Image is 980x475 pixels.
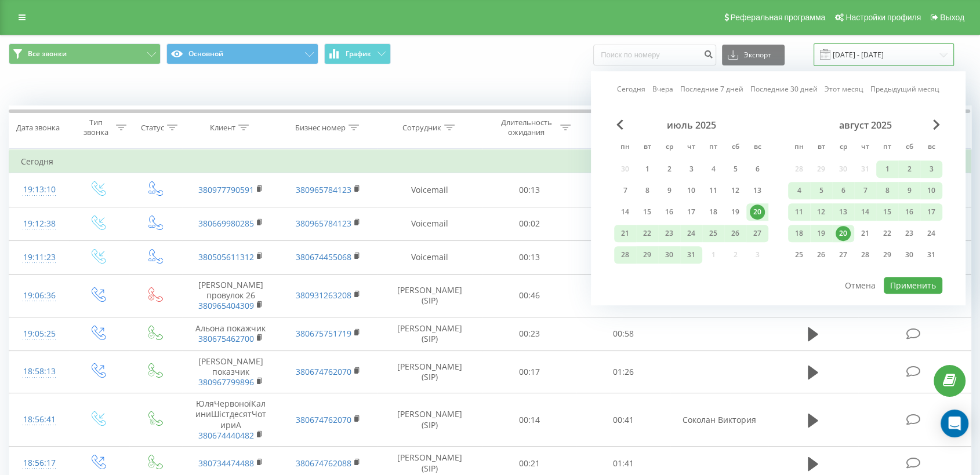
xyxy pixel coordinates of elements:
[730,13,825,22] span: Реферальная программа
[858,204,873,220] div: 14
[680,225,702,242] div: чт 24 июля 2025 г.
[750,226,765,241] div: 27
[638,139,656,156] abbr: вторник
[640,247,655,262] div: 29
[402,123,441,133] div: Сотрудник
[750,162,765,177] div: 6
[21,178,57,201] div: 19:13:10
[377,173,482,207] td: Voicemail
[898,225,920,242] div: сб 23 авг. 2025 г.
[832,182,854,199] div: ср 6 авг. 2025 г.
[724,160,746,178] div: сб 5 июля 2025 г.
[684,226,699,241] div: 24
[902,162,917,177] div: 2
[182,274,280,317] td: [PERSON_NAME] провулок 26
[810,225,832,242] div: вт 19 авг. 2025 г.
[652,84,673,95] a: Вчера
[814,247,829,262] div: 26
[832,225,854,242] div: ср 20 авг. 2025 г.
[377,207,482,240] td: Voicemail
[658,160,680,178] div: ср 2 июля 2025 г.
[614,182,636,199] div: пн 7 июля 2025 г.
[21,284,57,307] div: 19:06:36
[346,50,371,58] span: График
[749,139,766,156] abbr: воскресенье
[21,246,57,269] div: 19:11:23
[636,225,658,242] div: вт 22 июля 2025 г.
[876,160,898,178] div: пт 1 авг. 2025 г.
[9,43,161,64] button: Все звонки
[614,203,636,221] div: пн 14 июля 2025 г.
[879,139,896,156] abbr: пятница
[810,246,832,264] div: вт 26 авг. 2025 г.
[788,182,810,199] div: пн 4 авг. 2025 г.
[876,246,898,264] div: пт 29 авг. 2025 г.
[482,173,576,207] td: 00:13
[836,247,851,262] div: 27
[614,119,768,131] div: июль 2025
[670,393,768,447] td: Соколан Виктория
[616,119,623,130] span: Previous Month
[924,247,939,262] div: 31
[898,160,920,178] div: сб 2 авг. 2025 г.
[920,225,942,242] div: вс 24 авг. 2025 г.
[750,204,765,220] div: 20
[924,162,939,177] div: 3
[722,45,785,65] button: Экспорт
[792,183,807,198] div: 4
[198,377,254,388] a: 380967799896
[21,360,57,383] div: 18:58:13
[636,182,658,199] div: вт 8 июля 2025 г.
[923,139,940,156] abbr: воскресенье
[296,251,351,262] a: 380674455068
[618,204,633,220] div: 14
[576,173,670,207] td: 00:00
[876,182,898,199] div: пт 8 авг. 2025 г.
[792,204,807,220] div: 11
[141,123,164,133] div: Статус
[495,118,557,137] div: Длительность ожидания
[680,160,702,178] div: чт 3 июля 2025 г.
[724,203,746,221] div: сб 19 июля 2025 г.
[614,246,636,264] div: пн 28 июля 2025 г.
[9,150,971,173] td: Сегодня
[788,203,810,221] div: пн 11 авг. 2025 г.
[482,240,576,274] td: 00:13
[832,203,854,221] div: ср 13 авг. 2025 г.
[746,182,768,199] div: вс 13 июля 2025 г.
[728,162,743,177] div: 5
[750,183,765,198] div: 13
[680,84,743,95] a: Последние 7 дней
[825,84,863,95] a: Этот месяц
[684,204,699,220] div: 17
[296,328,351,339] a: 380675751719
[658,203,680,221] div: ср 16 июля 2025 г.
[296,458,351,469] a: 380674762088
[728,226,743,241] div: 26
[21,408,57,431] div: 18:56:41
[198,251,254,262] a: 380505611312
[788,246,810,264] div: пн 25 авг. 2025 г.
[870,84,939,95] a: Предыдущий месяц
[593,45,716,65] input: Поиск по номеру
[858,183,873,198] div: 7
[614,225,636,242] div: пн 21 июля 2025 г.
[920,182,942,199] div: вс 10 авг. 2025 г.
[662,183,677,198] div: 9
[854,203,876,221] div: чт 14 авг. 2025 г.
[902,247,917,262] div: 30
[662,162,677,177] div: 2
[746,160,768,178] div: вс 6 июля 2025 г.
[702,203,724,221] div: пт 18 июля 2025 г.
[198,184,254,195] a: 380977790591
[702,160,724,178] div: пт 4 июля 2025 г.
[788,225,810,242] div: пн 18 авг. 2025 г.
[377,350,482,393] td: [PERSON_NAME] (SIP)
[576,350,670,393] td: 01:26
[902,183,917,198] div: 9
[839,277,882,294] button: Отмена
[680,203,702,221] div: чт 17 июля 2025 г.
[680,246,702,264] div: чт 31 июля 2025 г.
[924,204,939,220] div: 17
[880,247,895,262] div: 29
